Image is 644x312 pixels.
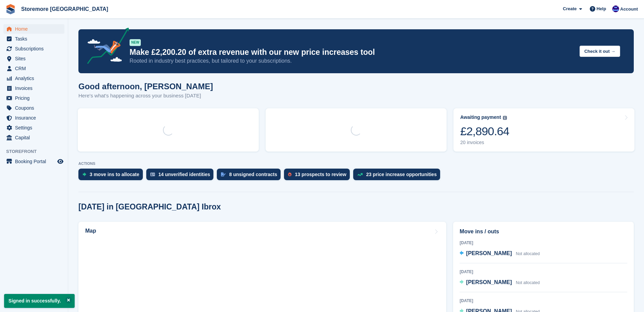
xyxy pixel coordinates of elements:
[453,108,634,152] a: Awaiting payment £2,890.64 20 invoices
[460,140,509,145] div: 20 invoices
[15,24,56,34] span: Home
[15,64,56,73] span: CRM
[460,249,540,258] a: [PERSON_NAME] Not allocated
[284,169,353,184] a: 13 prospects to review
[295,172,346,177] div: 13 prospects to review
[15,34,56,44] span: Tasks
[353,169,444,184] a: 23 price increase opportunities
[460,269,627,275] div: [DATE]
[15,157,56,166] span: Booking Portal
[3,54,64,63] a: menu
[15,103,56,113] span: Coupons
[466,279,512,285] span: [PERSON_NAME]
[563,5,576,12] span: Create
[56,157,64,166] a: Preview store
[15,123,56,132] span: Settings
[516,280,540,285] span: Not allocated
[15,54,56,63] span: Sites
[15,113,56,123] span: Insurance
[146,169,217,184] a: 14 unverified identities
[3,44,64,53] a: menu
[620,6,638,13] span: Account
[503,116,507,120] img: icon-info-grey-7440780725fd019a000dd9b08b2336e03edf1995a4989e88bcd33f0948082b44.svg
[3,83,64,93] a: menu
[229,172,277,177] div: 8 unsigned contracts
[18,3,111,15] a: Storemore [GEOGRAPHIC_DATA]
[3,93,64,103] a: menu
[460,278,540,287] a: [PERSON_NAME] Not allocated
[3,113,64,123] a: menu
[15,133,56,142] span: Capital
[130,57,574,65] p: Rooted in industry best practices, but tailored to your subscriptions.
[15,74,56,83] span: Analytics
[612,5,619,12] img: Angela
[466,250,512,256] span: [PERSON_NAME]
[217,169,284,184] a: 8 unsigned contracts
[3,64,64,73] a: menu
[83,172,86,176] img: move_ins_to_allocate_icon-fdf77a2bb77ea45bf5b3d319d69a93e2d87916cf1d5bf7949dd705db3b84f3ca.svg
[3,123,64,132] a: menu
[78,82,213,91] h1: Good afternoon, [PERSON_NAME]
[6,148,68,155] span: Storefront
[460,228,627,236] h2: Move ins / outs
[15,83,56,93] span: Invoices
[90,172,139,177] div: 3 move ins to allocate
[221,172,226,176] img: contract_signature_icon-13c848040528278c33f63329250d36e43548de30e8caae1d1a13099fd9432cc5.svg
[3,24,64,34] a: menu
[78,169,146,184] a: 3 move ins to allocate
[516,251,540,256] span: Not allocated
[78,202,221,212] h2: [DATE] in [GEOGRAPHIC_DATA] Ibrox
[597,5,606,12] span: Help
[150,172,155,176] img: verify_identity-adf6edd0f0f0b5bbfe63781bf79b02c33cf7c696d77639b501bdc392416b5a36.svg
[3,74,64,83] a: menu
[460,240,627,246] div: [DATE]
[3,157,64,166] a: menu
[580,46,620,57] button: Check it out →
[460,298,627,304] div: [DATE]
[130,47,574,57] p: Make £2,200.20 of extra revenue with our new price increases tool
[78,161,634,166] p: ACTIONS
[5,4,16,14] img: stora-icon-8386f47178a22dfd0bd8f6a31ec36ba5ce8667c1dd55bd0f319d3a0aa187defe.svg
[3,133,64,142] a: menu
[78,92,213,100] p: Here's what's happening across your business [DATE]
[3,103,64,113] a: menu
[3,34,64,44] a: menu
[85,228,96,234] h2: Map
[366,172,437,177] div: 23 price increase opportunities
[159,172,210,177] div: 14 unverified identities
[15,93,56,103] span: Pricing
[15,44,56,53] span: Subscriptions
[130,39,141,46] div: NEW
[357,173,363,176] img: price_increase_opportunities-93ffe204e8149a01c8c9dc8f82e8f89637d9d84a8eef4429ea346261dce0b2c0.svg
[4,294,75,308] p: Signed in successfully.
[81,28,129,66] img: price-adjustments-announcement-icon-8257ccfd72463d97f412b2fc003d46551f7dbcb40ab6d574587a9cd5c0d94...
[460,124,509,138] div: £2,890.64
[460,114,501,120] div: Awaiting payment
[288,172,291,176] img: prospect-51fa495bee0391a8d652442698ab0144808aea92771e9ea1ae160a38d050c398.svg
